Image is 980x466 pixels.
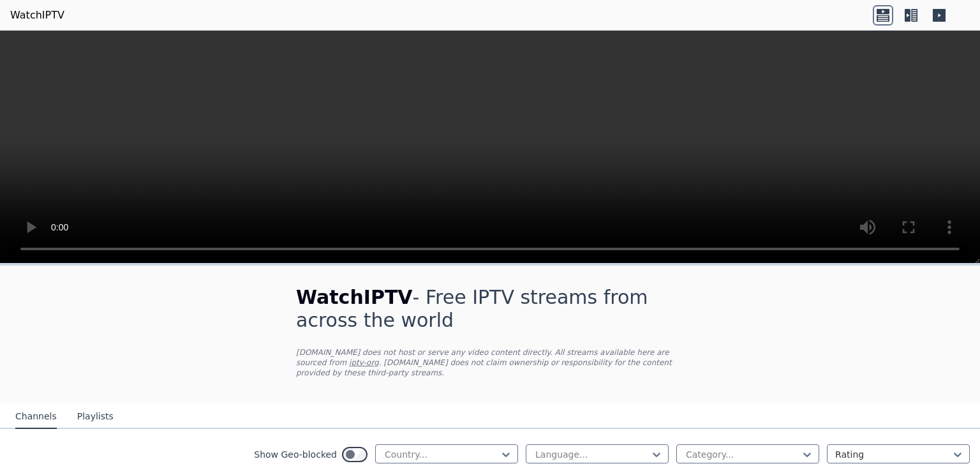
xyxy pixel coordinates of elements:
p: [DOMAIN_NAME] does not host or serve any video content directly. All streams available here are s... [296,347,684,378]
label: Show Geo-blocked [254,448,337,461]
span: WatchIPTV [296,286,413,308]
h1: - Free IPTV streams from across the world [296,286,684,332]
button: Playlists [77,405,114,429]
button: Channels [15,405,57,429]
a: WatchIPTV [10,8,64,23]
a: iptv-org [349,358,379,367]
